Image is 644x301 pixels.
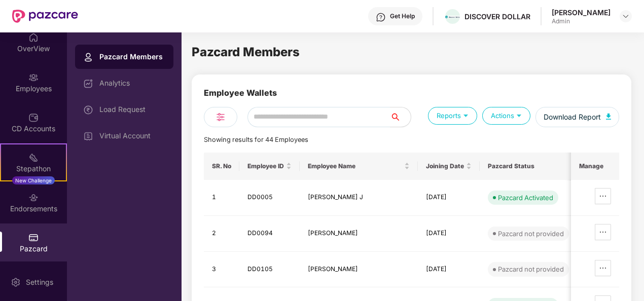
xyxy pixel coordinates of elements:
[426,162,464,170] span: Joining Date
[595,264,611,272] span: ellipsis
[552,17,611,25] div: Admin
[99,52,165,62] div: Pazcard Members
[239,153,300,180] th: Employee ID
[83,52,93,62] img: svg+xml;base64,PHN2ZyBpZD0iUHJvZmlsZSIgeG1sbnM9Imh0dHA6Ly93d3cudzMub3JnLzIwMDAvc3ZnIiB3aWR0aD0iMj...
[595,192,611,200] span: ellipsis
[28,112,39,123] img: svg+xml;base64,PHN2ZyBpZD0iQ0RfQWNjb3VudHMiIGRhdGEtbmFtZT0iQ0QgQWNjb3VudHMiIHhtbG5zPSJodHRwOi8vd3...
[28,233,39,243] img: svg+xml;base64,PHN2ZyBpZD0iUGF6Y2FyZCIgeG1sbnM9Imh0dHA6Ly93d3cudzMub3JnLzIwMDAvc3ZnIiB3aWR0aD0iMj...
[595,224,611,240] button: ellipsis
[418,252,480,288] td: [DATE]
[83,79,93,89] img: svg+xml;base64,PHN2ZyBpZD0iRGFzaGJvYXJkIiB4bWxucz0iaHR0cDovL3d3dy53My5vcmcvMjAwMC9zdmciIHdpZHRoPS...
[390,107,411,127] button: search
[204,87,277,107] div: Employee Wallets
[28,72,39,83] img: svg+xml;base64,PHN2ZyBpZD0iRW1wbG95ZWVzIiB4bWxucz0iaHR0cDovL3d3dy53My5vcmcvMjAwMC9zdmciIHdpZHRoPS...
[514,110,524,120] img: svg+xml;base64,PHN2ZyB4bWxucz0iaHR0cDovL3d3dy53My5vcmcvMjAwMC9zdmciIHdpZHRoPSIxOSIgaGVpZ2h0PSIxOS...
[204,216,239,252] td: 2
[571,153,619,180] th: Manage
[1,164,66,174] div: Stepathon
[204,153,239,180] th: SR. No
[204,180,239,216] td: 1
[300,180,418,216] td: [PERSON_NAME] J
[214,111,227,123] img: svg+xml;base64,PHN2ZyB4bWxucz0iaHR0cDovL3d3dy53My5vcmcvMjAwMC9zdmciIHdpZHRoPSIyNCIgaGVpZ2h0PSIyNC...
[418,216,480,252] td: [DATE]
[204,136,308,143] span: Showing results for 44 Employees
[12,10,78,23] img: New Pazcare Logo
[544,111,601,123] span: Download Report
[376,12,386,22] img: svg+xml;base64,PHN2ZyBpZD0iSGVscC0zMngzMiIgeG1sbnM9Imh0dHA6Ly93d3cudzMub3JnLzIwMDAvc3ZnIiB3aWR0aD...
[622,12,630,20] img: svg+xml;base64,PHN2ZyBpZD0iRHJvcGRvd24tMzJ4MzIiIHhtbG5zPSJodHRwOi8vd3d3LnczLm9yZy8yMDAwL3N2ZyIgd2...
[300,252,418,288] td: [PERSON_NAME]
[498,193,553,203] div: Pazcard Activated
[99,79,165,87] div: Analytics
[595,260,611,276] button: ellipsis
[300,216,418,252] td: [PERSON_NAME]
[445,16,460,18] img: download.png
[461,110,471,120] img: svg+xml;base64,PHN2ZyB4bWxucz0iaHR0cDovL3d3dy53My5vcmcvMjAwMC9zdmciIHdpZHRoPSIxOSIgaGVpZ2h0PSIxOS...
[606,114,611,120] img: svg+xml;base64,PHN2ZyB4bWxucz0iaHR0cDovL3d3dy53My5vcmcvMjAwMC9zdmciIHhtbG5zOnhsaW5rPSJodHRwOi8vd3...
[28,193,39,203] img: svg+xml;base64,PHN2ZyBpZD0iRW5kb3JzZW1lbnRzIiB4bWxucz0iaHR0cDovL3d3dy53My5vcmcvMjAwMC9zdmciIHdpZH...
[418,153,480,180] th: Joining Date
[390,12,415,20] div: Get Help
[428,107,477,125] div: Reports
[535,107,619,127] button: Download Report
[482,107,530,125] div: Actions
[390,113,411,121] span: search
[595,228,611,236] span: ellipsis
[239,180,300,216] td: DD0005
[99,105,165,114] div: Load Request
[28,153,39,163] img: svg+xml;base64,PHN2ZyB4bWxucz0iaHR0cDovL3d3dy53My5vcmcvMjAwMC9zdmciIHdpZHRoPSIyMSIgaGVpZ2h0PSIyMC...
[99,132,165,140] div: Virtual Account
[83,131,93,141] img: svg+xml;base64,PHN2ZyBpZD0iVmlydHVhbF9BY2NvdW50IiBkYXRhLW5hbWU9IlZpcnR1YWwgQWNjb3VudCIgeG1sbnM9Im...
[418,180,480,216] td: [DATE]
[247,162,284,170] span: Employee ID
[11,277,21,287] img: svg+xml;base64,PHN2ZyBpZD0iU2V0dGluZy0yMHgyMCIgeG1sbnM9Imh0dHA6Ly93d3cudzMub3JnLzIwMDAvc3ZnIiB3aW...
[239,216,300,252] td: DD0094
[498,229,564,239] div: Pazcard not provided
[595,188,611,204] button: ellipsis
[308,162,402,170] span: Employee Name
[83,105,93,115] img: svg+xml;base64,PHN2ZyBpZD0iTG9hZF9SZXF1ZXN0IiBkYXRhLW5hbWU9IkxvYWQgUmVxdWVzdCIgeG1sbnM9Imh0dHA6Ly...
[192,45,300,59] span: Pazcard Members
[239,252,300,288] td: DD0105
[480,153,577,180] th: Pazcard Status
[498,264,564,274] div: Pazcard not provided
[464,12,530,21] div: DISCOVER DOLLAR
[204,252,239,288] td: 3
[12,176,55,184] div: New Challenge
[28,32,39,43] img: svg+xml;base64,PHN2ZyBpZD0iSG9tZSIgeG1sbnM9Imh0dHA6Ly93d3cudzMub3JnLzIwMDAvc3ZnIiB3aWR0aD0iMjAiIG...
[300,153,418,180] th: Employee Name
[552,8,611,17] div: [PERSON_NAME]
[23,277,56,287] div: Settings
